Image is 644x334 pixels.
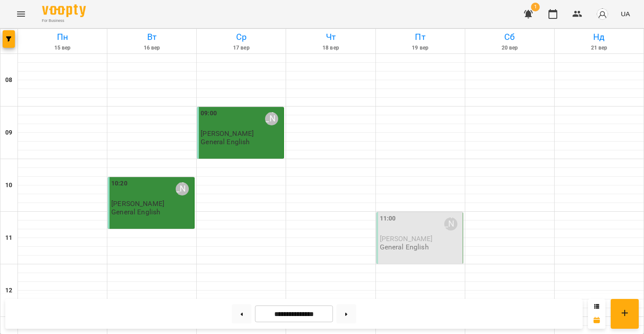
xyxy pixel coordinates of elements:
[380,214,396,224] label: 11:00
[201,129,254,138] span: [PERSON_NAME]
[556,44,642,52] h6: 21 вер
[467,30,553,44] h6: Сб
[444,217,457,231] div: Балан Софія
[42,18,86,24] span: For Business
[198,30,284,44] h6: Ср
[287,30,374,44] h6: Чт
[621,9,630,18] span: UA
[377,30,464,44] h6: Пт
[111,199,164,208] span: [PERSON_NAME]
[198,44,284,52] h6: 17 вер
[380,235,433,243] span: [PERSON_NAME]
[5,286,12,295] h6: 12
[42,4,86,17] img: Voopty Logo
[109,44,195,52] h6: 16 вер
[5,181,12,190] h6: 10
[176,182,189,195] div: Балан Софія
[109,30,195,44] h6: Вт
[201,109,217,118] label: 09:00
[5,233,12,243] h6: 11
[467,44,553,52] h6: 20 вер
[287,44,374,52] h6: 18 вер
[380,243,429,251] p: General English
[556,30,642,44] h6: Нд
[11,4,32,25] button: Menu
[201,138,250,146] p: General English
[19,30,106,44] h6: Пн
[265,112,278,125] div: Балан Софія
[111,179,127,188] label: 10:20
[617,6,633,22] button: UA
[5,128,12,138] h6: 09
[377,44,464,52] h6: 19 вер
[531,3,540,11] span: 1
[596,8,609,20] img: avatar_s.png
[19,44,106,52] h6: 15 вер
[111,208,160,216] p: General English
[5,75,12,85] h6: 08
